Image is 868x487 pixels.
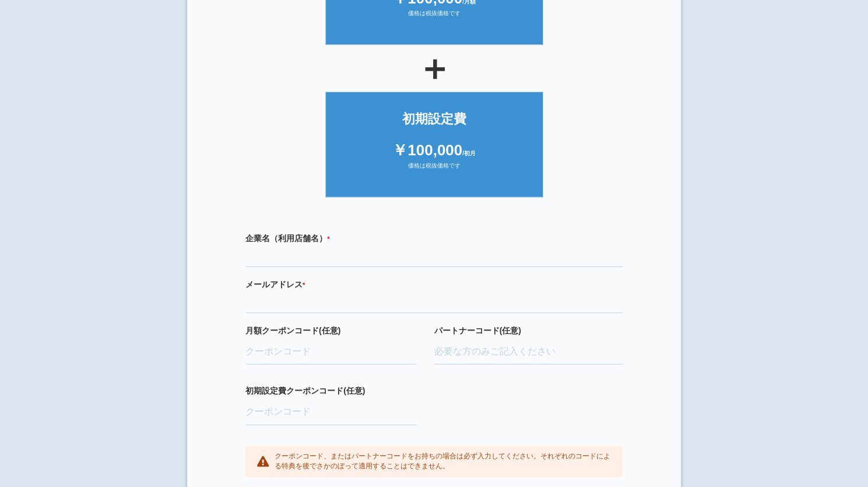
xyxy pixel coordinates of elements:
[216,51,652,86] div: ＋
[275,451,611,471] p: クーポンコード、またはパートナーコードをお持ちの場合は必ず入力してください。それぞれのコードによる特典を後でさかのぼって適用することはできません。
[462,150,476,156] span: /初月
[245,385,417,396] label: 初期設定費クーポンコード(任意)
[338,9,531,27] div: 価格は税抜価格です
[245,279,623,290] label: メールアドレス
[245,325,417,336] label: 月額クーポンコード(任意)
[338,110,531,128] div: 初期設定費
[245,339,417,365] input: クーポンコード
[434,325,623,336] label: パートナーコード(任意)
[245,232,623,244] label: 企業名（利用店舗名）
[434,339,623,365] input: 必要な方のみご記入ください
[338,140,531,161] div: ￥100,000
[338,162,531,179] div: 価格は税抜価格です
[245,399,417,425] input: クーポンコード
